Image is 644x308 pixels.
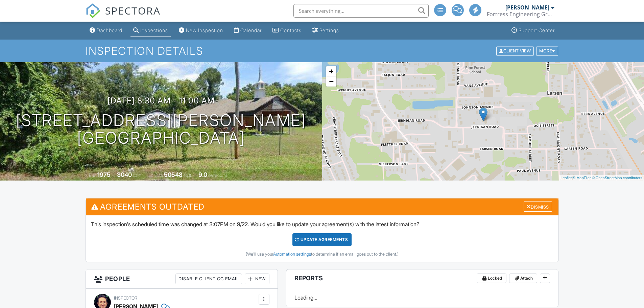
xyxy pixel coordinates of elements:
a: Automation settings [273,252,311,257]
a: Zoom in [326,66,336,76]
div: Inspections [140,27,168,33]
a: Dashboard [87,24,125,37]
h3: Agreements Outdated [86,198,558,215]
div: More [536,46,558,55]
a: Zoom out [326,76,336,87]
a: Contacts [270,24,304,37]
div: Settings [319,27,339,33]
span: bathrooms [208,173,228,178]
a: New Inspection [176,24,226,37]
div: New Inspection [186,27,223,33]
a: Calendar [231,24,264,37]
div: New [245,274,269,284]
div: This inspection's scheduled time was changed at 3:07PM on 9/22. Would you like to update your agr... [86,215,558,262]
span: sq.ft. [184,173,192,178]
a: SPECTORA [86,9,161,23]
span: Lot Size [149,173,163,178]
span: Inspector [114,295,137,301]
div: 1975 [97,171,111,178]
span: sq. ft. [133,173,142,178]
a: © MapTiler [573,176,591,180]
div: | [559,175,644,181]
a: © OpenStreetMap contributors [592,176,642,180]
h1: [STREET_ADDRESS][PERSON_NAME] [GEOGRAPHIC_DATA] [16,112,306,147]
img: The Best Home Inspection Software - Spectora [86,3,100,18]
div: Fortress Engineering Group LLC [487,11,554,18]
a: Support Center [509,24,557,37]
span: Built [89,173,96,178]
div: Dismiss [524,202,552,212]
div: 3040 [117,171,132,178]
div: 9.0 [198,171,207,178]
div: Contacts [280,27,302,33]
a: Inspections [130,24,171,37]
input: Search everything... [293,4,429,18]
div: Support Center [519,27,555,33]
div: Update Agreements [292,233,352,246]
div: [PERSON_NAME] [505,4,549,11]
div: Disable Client CC Email [175,274,242,284]
span: SPECTORA [105,3,161,18]
div: Client View [496,46,534,55]
div: (We'll use your to determine if an email goes out to the client.) [91,252,553,257]
a: Client View [496,48,535,53]
a: Settings [310,24,342,37]
div: 50548 [164,171,183,178]
h3: [DATE] 8:30 am - 11:00 am [108,96,215,105]
h1: Inspection Details [86,45,559,57]
div: Calendar [240,27,262,33]
a: Leaflet [560,176,572,180]
h3: People [86,269,278,289]
div: Dashboard [97,27,122,33]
